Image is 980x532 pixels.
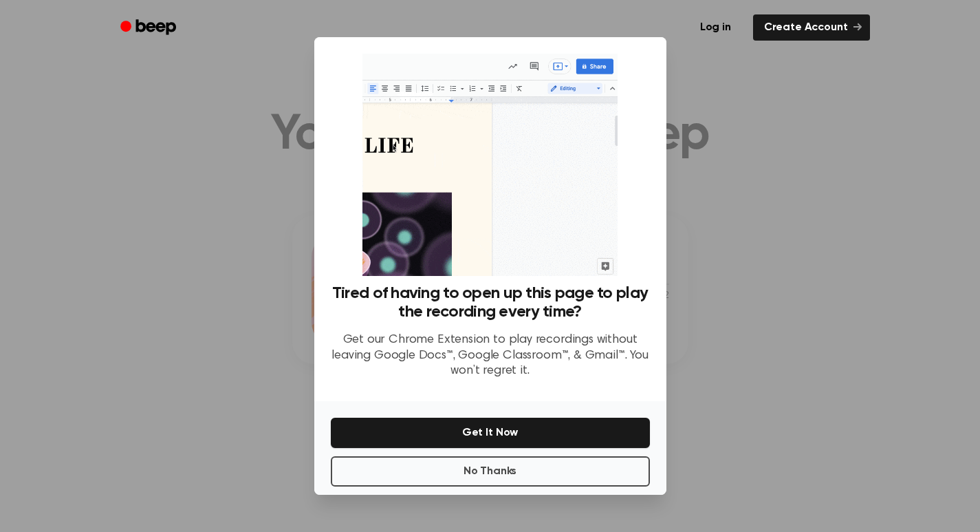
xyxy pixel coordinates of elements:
[331,456,650,487] button: No Thanks
[331,284,650,321] h3: Tired of having to open up this page to play the recording every time?
[331,418,650,448] button: Get It Now
[111,14,188,41] a: Beep
[753,14,870,41] a: Create Account
[362,54,618,276] img: Beep extension in action
[686,12,745,43] a: Log in
[331,332,650,379] p: Get our Chrome Extension to play recordings without leaving Google Docs™, Google Classroom™, & Gm...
